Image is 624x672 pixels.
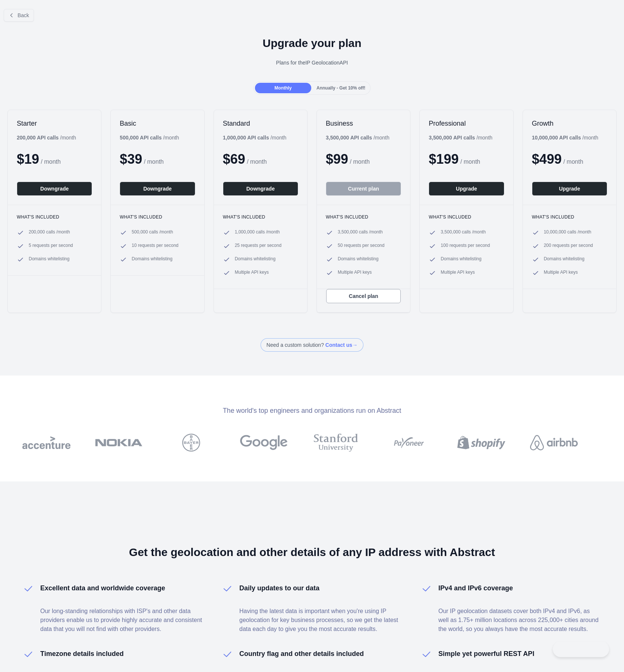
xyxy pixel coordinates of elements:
b: 3,500,000 API calls [326,135,372,141]
h2: Professional [429,119,504,128]
h2: Standard [223,119,298,128]
div: / month [429,134,492,141]
b: 1,000,000 API calls [223,135,269,141]
h2: Business [326,119,401,128]
iframe: Toggle Customer Support [553,641,609,657]
b: 3,500,000 API calls [429,135,475,141]
div: / month [223,134,287,141]
div: / month [326,134,390,141]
